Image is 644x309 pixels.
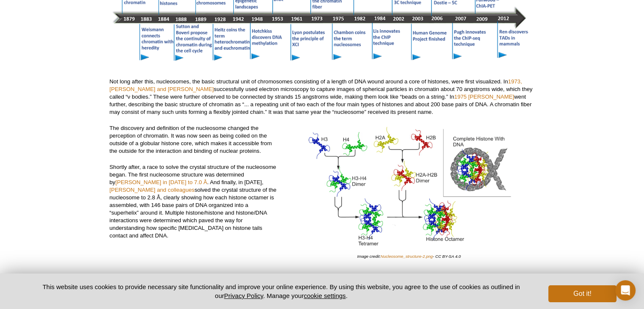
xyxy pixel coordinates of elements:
a: 1975 [PERSON_NAME] [454,94,514,100]
img: Nucleosome Structure [303,124,515,251]
a: [PERSON_NAME] and colleagues [110,187,195,193]
a: Privacy Policy [224,292,263,299]
a: Nucleosome_structure-2.png [381,254,433,259]
div: Open Intercom Messenger [615,280,636,301]
i: Image credit: - CC BY-SA 4.0 [357,254,461,259]
p: Not long after this, nucleosomes, the basic structural unit of chromosomes consisting of a length... [110,78,535,116]
button: cookie settings [304,292,345,299]
p: The discovery and definition of the nucleosome changed the perception of chromatin. It was now se... [110,124,277,155]
a: [PERSON_NAME] in [DATE] to 7.0 Å [115,179,207,185]
button: Got it! [548,285,616,302]
p: Shortly after, a race to solve the crystal structure of the nucleosome began. The first nucleosom... [110,163,277,240]
p: This website uses cookies to provide necessary site functionality and improve your online experie... [28,282,535,300]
